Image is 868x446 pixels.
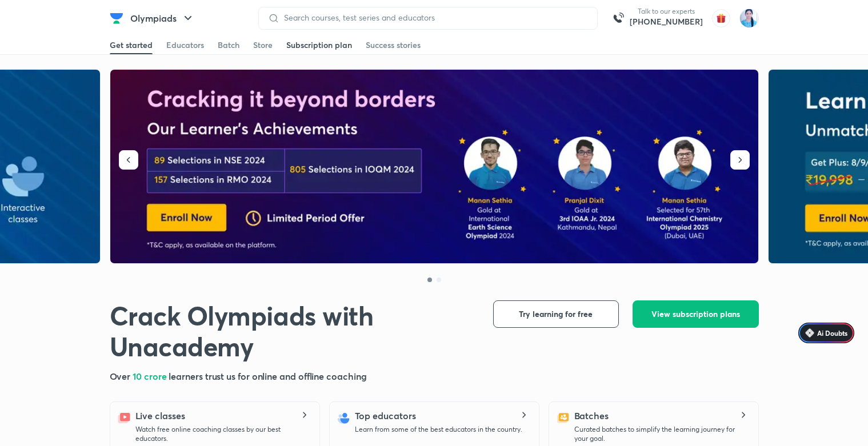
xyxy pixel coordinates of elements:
div: Educators [166,39,204,51]
span: Over [110,370,133,382]
span: View subscription plans [651,308,740,320]
button: Try learning for free [493,300,619,328]
input: Search courses, test series and educators [279,13,588,22]
h5: Batches [574,409,609,423]
a: [PHONE_NUMBER] [630,16,703,27]
a: Get started [110,36,153,54]
p: Curated batches to simplify the learning journey for your goal. [574,425,749,443]
img: Isha Goyal [739,9,759,28]
a: Batch [218,36,239,54]
div: Batch [218,39,239,51]
span: Try learning for free [519,308,593,320]
a: Educators [166,36,204,54]
img: call-us [607,7,630,30]
button: View subscription plans [633,300,759,328]
div: Success stories [366,39,421,51]
div: Get started [110,39,153,51]
img: Company Logo [110,11,123,25]
a: Success stories [366,36,421,54]
p: Watch free online coaching classes by our best educators. [135,425,310,443]
div: Subscription plan [286,39,352,51]
h5: Live classes [135,409,185,423]
a: Subscription plan [286,36,352,54]
img: Icon [805,328,814,337]
p: Learn from some of the best educators in the country. [355,425,522,434]
a: Store [253,36,273,54]
img: avatar [712,9,730,27]
button: Olympiads [123,7,202,30]
h5: Top educators [355,409,416,423]
a: Ai Doubts [798,323,854,343]
p: Talk to our experts [630,7,703,16]
span: Ai Doubts [817,328,847,337]
span: 10 crore [133,370,169,382]
span: learners trust us for online and offline coaching [169,370,366,382]
div: Store [253,39,273,51]
h1: Crack Olympiads with Unacademy [110,300,475,363]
